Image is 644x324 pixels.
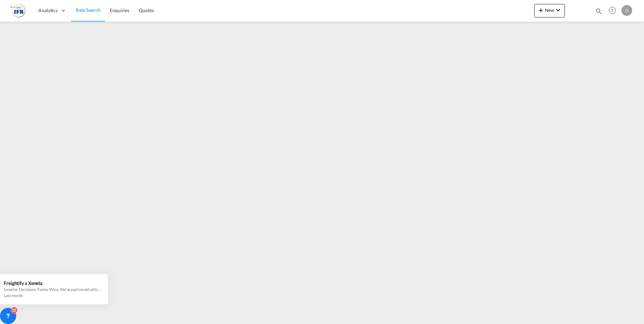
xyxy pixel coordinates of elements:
[534,4,565,18] button: icon-plus 400-fgNewicon-chevron-down
[38,7,58,14] span: Analytics
[595,7,603,15] md-icon: icon-magnify
[537,6,545,14] md-icon: icon-plus 400-fg
[76,7,100,13] span: Rate Search
[595,7,603,18] div: icon-magnify
[110,7,129,13] span: Enquiries
[139,7,154,13] span: Quotes
[10,3,25,18] img: de31bbe0256b11eebba44b54815f083d.png
[607,5,621,17] div: Help
[621,5,632,16] div: O
[607,5,618,16] span: Help
[537,7,562,13] span: New
[554,6,562,14] md-icon: icon-chevron-down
